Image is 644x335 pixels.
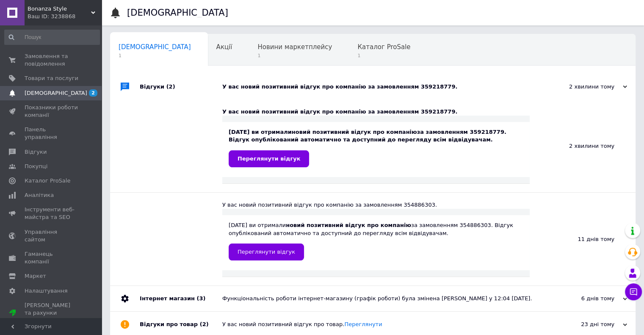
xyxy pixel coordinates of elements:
span: 1 [119,53,191,59]
span: Акції [216,43,232,51]
div: Інтернет магазин [140,286,222,311]
span: (2) [200,321,209,327]
span: 2 [89,89,97,97]
span: Каталог ProSale [357,43,410,51]
span: Замовлення та повідомлення [25,53,78,68]
span: (2) [166,83,175,90]
a: Переглянути відгук [229,244,304,260]
span: [PERSON_NAME] та рахунки [25,302,78,325]
div: Prom топ [25,317,78,324]
span: 1 [357,53,410,59]
span: Покупці [25,163,47,170]
span: Панель управління [25,126,78,141]
span: Показники роботи компанії [25,104,78,119]
span: [DEMOGRAPHIC_DATA] [25,89,87,97]
div: Відгуки [140,74,222,100]
span: Маркет [25,272,46,280]
span: Переглянути відгук [238,249,295,255]
div: [DATE] ви отримали за замовленням 359218779. Відгук опублікований автоматично та доступний до пер... [229,128,523,167]
div: [DATE] ви отримали за замовленням 354886303. Відгук опублікований автоматично та доступний до пер... [229,221,523,260]
b: новий позитивний відгук про компанію [292,129,417,135]
span: Аналітика [25,191,54,199]
div: 23 дні тому [542,321,627,328]
span: Переглянути відгук [238,155,300,162]
input: Пошук [4,30,100,45]
button: Чат з покупцем [625,283,642,300]
span: Новини маркетплейсу [257,43,332,51]
span: [DEMOGRAPHIC_DATA] [119,43,191,51]
span: Відгуки [25,148,47,156]
span: Інструменти веб-майстра та SEO [25,206,78,221]
div: 11 днів тому [530,193,636,285]
span: 1 [257,53,332,59]
div: У вас новий позитивний відгук про компанію за замовленням 354886303. [222,201,530,209]
div: 2 хвилини тому [542,83,627,91]
span: Bonanza Style [28,5,91,13]
div: У вас новий позитивний відгук про компанію за замовленням 359218779. [222,83,542,91]
span: Гаманець компанії [25,250,78,266]
a: Переглянути [344,321,382,327]
div: Ваш ID: 3238868 [28,13,102,20]
div: Функціональність роботи інтернет-магазину (графік роботи) була змінена [PERSON_NAME] у 12:04 [DATE]. [222,295,542,302]
b: новий позитивний відгук про компанію [286,222,411,228]
div: 6 днів тому [542,295,627,302]
span: Каталог ProSale [25,177,70,185]
span: Управління сайтом [25,228,78,244]
h1: [DEMOGRAPHIC_DATA] [127,8,228,18]
span: Налаштування [25,287,68,295]
span: (3) [196,295,205,302]
div: У вас новий позитивний відгук про компанію за замовленням 359218779. [222,108,530,116]
div: У вас новий позитивний відгук про товар. [222,321,542,328]
div: 2 хвилини тому [530,100,636,192]
a: Переглянути відгук [229,150,309,167]
span: Товари та послуги [25,75,78,82]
